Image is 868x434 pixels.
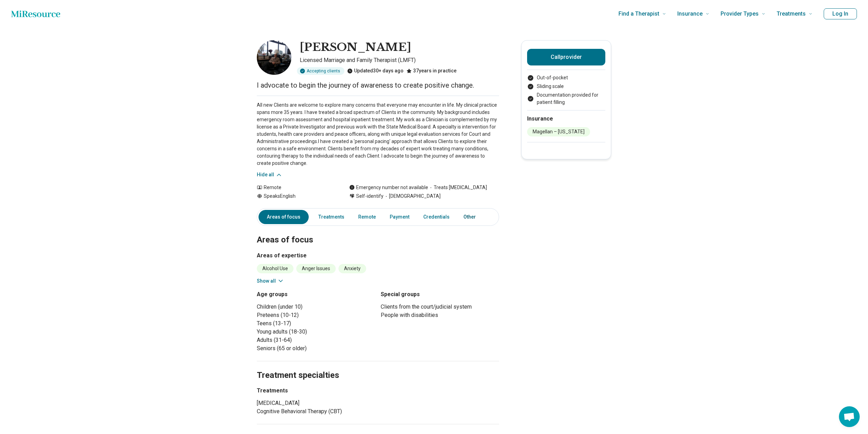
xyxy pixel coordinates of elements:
h3: Treatments [257,387,354,395]
li: Sliding scale [527,83,605,90]
li: Cognitive Behavioral Therapy (CBT) [257,407,354,416]
li: People with disabilities [381,311,499,319]
button: Show all [257,277,284,285]
span: Provider Types [721,9,759,19]
p: All new Clients are welcome to explore many concerns that everyone may encounter in life. My clin... [257,101,499,167]
li: Seniors (65 or older) [257,344,375,353]
h2: Insurance [527,115,605,123]
span: [DEMOGRAPHIC_DATA] [383,193,441,200]
span: Self-identify [356,193,383,200]
h3: Age groups [257,290,375,299]
div: 37 years in practice [406,67,456,75]
div: Remote [257,184,335,191]
a: Areas of focus [259,210,309,224]
button: Log In [824,8,857,19]
li: Magellan – [US_STATE] [527,127,590,136]
a: Other [459,210,484,224]
button: Callprovider [527,49,605,65]
button: Hide all [257,171,282,178]
li: Documentation provided for patient filling [527,91,605,106]
li: Teens (13-17) [257,319,375,328]
img: Bernard Karmatz, Licensed Marriage and Family Therapist (LMFT) [257,40,291,75]
div: Speaks English [257,193,335,200]
ul: Payment options [527,74,605,106]
h3: Special groups [381,290,499,299]
h2: Treatment specialties [257,353,499,381]
li: Adults (31-64) [257,336,375,344]
span: Insurance [677,9,703,19]
a: Home page [11,7,60,21]
li: [MEDICAL_DATA] [257,399,354,407]
div: Accepting clients [297,67,344,75]
li: Alcohol Use [257,264,293,273]
h3: Areas of expertise [257,251,499,260]
a: Payment [386,210,414,224]
a: Remote [354,210,380,224]
li: Anxiety [338,264,366,273]
p: Licensed Marriage and Family Therapist (LMFT) [300,56,499,64]
a: Credentials [419,210,454,224]
h1: [PERSON_NAME] [300,40,411,55]
li: Out-of-pocket [527,74,605,81]
li: Young adults (18-30) [257,328,375,336]
p: I advocate to begin the journey of awareness to create positive change. [257,80,499,90]
h2: Areas of focus [257,218,499,246]
li: Children (under 10) [257,303,375,311]
span: Find a Therapist [618,9,659,19]
span: Treats [MEDICAL_DATA] [428,184,487,191]
li: Clients from the court/judicial system [381,303,499,311]
div: Updated 30+ days ago [347,67,404,75]
li: Preteens (10-12) [257,311,375,319]
a: Treatments [314,210,349,224]
span: Treatments [777,9,806,19]
div: Open chat [839,406,860,427]
li: Anger Issues [296,264,336,273]
div: Emergency number not available [349,184,428,191]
